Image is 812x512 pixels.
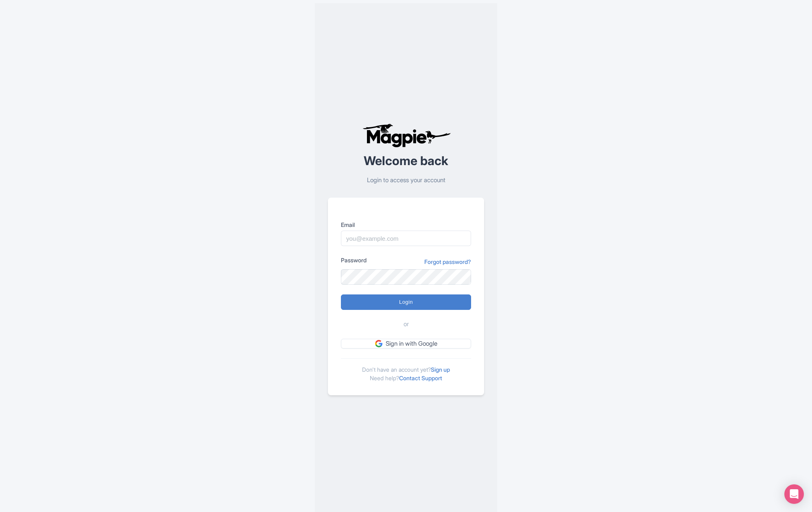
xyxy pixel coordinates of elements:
[341,339,471,349] a: Sign in with Google
[341,220,471,229] label: Email
[328,154,484,168] h2: Welcome back
[341,358,471,382] div: Don't have an account yet? Need help?
[399,375,442,381] a: Contact Support
[375,340,382,347] img: google.svg
[328,176,484,185] p: Login to access your account
[341,231,471,246] input: you@example.com
[341,256,367,264] label: Password
[341,294,471,310] input: Login
[424,257,471,266] a: Forgot password?
[360,123,452,148] img: logo-ab69f6fb50320c5b225c76a69d11143b.png
[404,320,409,329] span: or
[431,366,450,373] a: Sign up
[784,484,804,504] div: Open Intercom Messenger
